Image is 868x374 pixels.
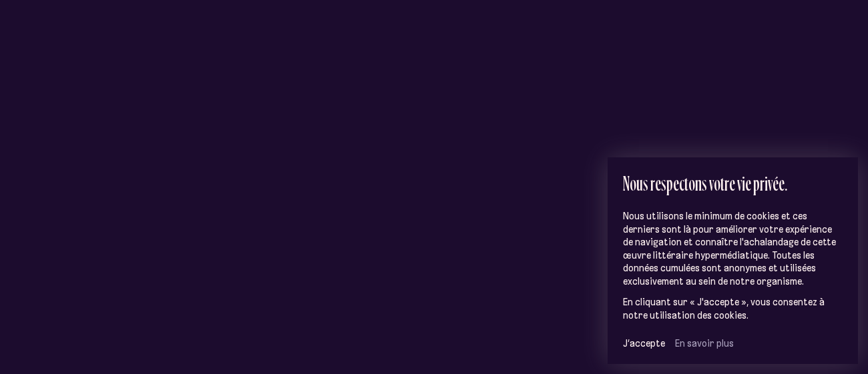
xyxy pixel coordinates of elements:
p: En cliquant sur « J'accepte », vous consentez à notre utilisation des cookies. [623,296,843,322]
button: J’accepte [623,337,665,349]
h2: Nous respectons votre vie privée. [623,172,843,194]
a: En savoir plus [675,337,734,349]
p: Nous utilisons le minimum de cookies et ces derniers sont là pour améliorer votre expérience de n... [623,210,843,288]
